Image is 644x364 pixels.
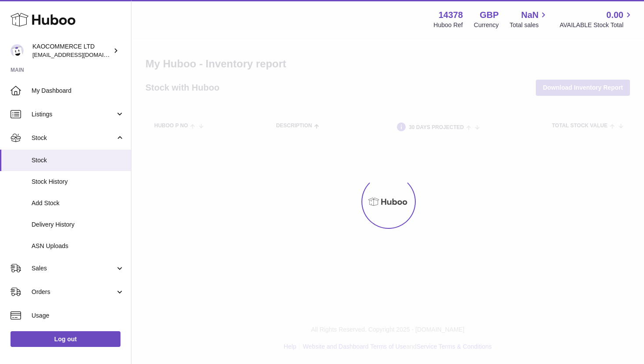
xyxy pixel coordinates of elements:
span: NaN [521,9,538,21]
div: Currency [474,21,499,29]
a: NaN Total sales [510,9,548,29]
span: Stock History [32,178,124,186]
span: Stock [32,134,115,142]
span: Sales [32,264,115,273]
span: Orders [32,288,115,296]
strong: GBP [480,9,499,21]
span: Delivery History [32,220,124,229]
span: AVAILABLE Stock Total [559,21,633,29]
span: Add Stock [32,199,124,207]
span: [EMAIL_ADDRESS][DOMAIN_NAME] [32,51,129,58]
span: Stock [32,156,124,164]
span: Total sales [510,21,548,29]
div: KAOCOMMERCE LTD [32,42,111,59]
span: My Dashboard [32,87,124,95]
a: Log out [11,331,120,347]
span: Listings [32,110,115,119]
span: 0.00 [606,9,623,21]
span: Usage [32,311,124,320]
span: ASN Uploads [32,242,124,250]
a: 0.00 AVAILABLE Stock Total [559,9,633,29]
div: Huboo Ref [434,21,463,29]
strong: 14378 [439,9,463,21]
img: hello@lunera.co.uk [11,44,24,57]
